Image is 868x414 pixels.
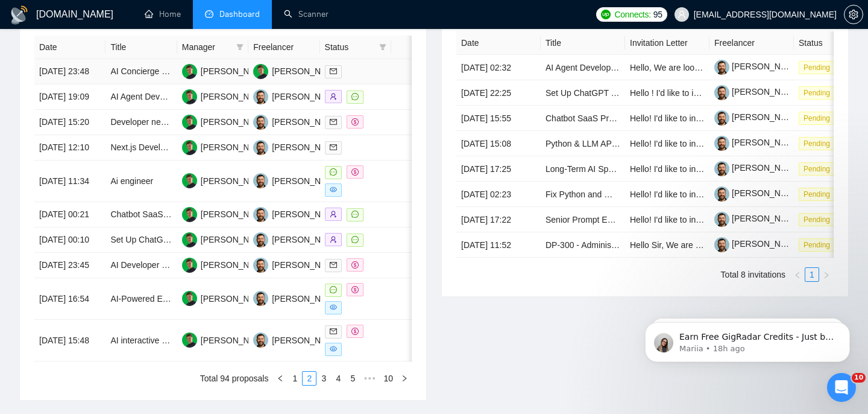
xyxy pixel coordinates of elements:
a: Pending [799,214,840,224]
div: [PERSON_NAME] [201,141,270,154]
li: Next Page [397,371,412,386]
img: VK [253,89,268,104]
span: setting [844,10,863,19]
span: dollar [351,261,359,269]
a: Ai engineer [110,176,153,186]
th: Date [456,31,541,55]
a: 2 [303,372,316,385]
a: MB[PERSON_NAME] [182,176,270,185]
span: dashboard [205,10,213,18]
th: Manager [177,36,248,59]
a: 1 [805,268,819,281]
span: right [401,375,408,382]
span: Dashboard [219,9,260,19]
td: [DATE] 23:45 [34,253,105,278]
a: Chatbot SaaS Project [110,209,192,219]
a: Python & LLM API Specialist for AI Assistant Chatbot Development [546,139,794,148]
a: VK[PERSON_NAME] [253,293,341,303]
a: Next.js Developer for AI Ads Dashboard and N8n Automations [110,142,342,152]
a: AI Developer Needed for Proposal Auto-Tagging and Draft Generation [110,260,372,270]
a: AI-Powered Email Security Gateway (Mail Relay) [110,294,294,304]
li: 4 [331,371,345,386]
span: Pending [799,137,835,150]
a: VK[PERSON_NAME] [253,260,341,269]
span: right [823,272,830,279]
li: Next 5 Pages [360,371,379,386]
img: c1-JWQDXWEy3CnA6sRtFzzU22paoDq5cZnWyBNc3HWqwvuW0qNnjm1CMP-YmbEEtPC [714,85,729,100]
img: MB [182,140,197,155]
th: Title [541,31,625,55]
a: MB[PERSON_NAME] [182,335,270,345]
img: c1-JWQDXWEy3CnA6sRtFzzU22paoDq5cZnWyBNc3HWqwvuW0qNnjm1CMP-YmbEEtPC [714,60,729,75]
span: dollar [351,168,359,176]
div: [PERSON_NAME] [272,233,341,246]
a: Pending [799,164,840,173]
span: left [794,272,801,279]
img: MB [182,173,197,188]
div: [PERSON_NAME] [272,334,341,347]
a: MB[PERSON_NAME] [182,66,270,75]
img: upwork-logo.png [601,10,611,19]
td: Chatbot SaaS Project [105,202,177,228]
span: user-add [330,93,337,100]
a: Pending [799,189,840,199]
div: [PERSON_NAME] [201,334,270,347]
span: user-add [330,236,337,243]
img: MB [182,64,197,79]
a: setting [844,10,863,19]
span: Pending [799,86,835,100]
span: Pending [799,61,835,74]
a: Set Up ChatGPT Team Version & Initial Project Configuration [110,235,338,244]
div: [PERSON_NAME] [201,65,270,78]
td: Set Up ChatGPT Team Version & Initial Project Configuration [541,80,625,106]
a: MB[PERSON_NAME] [182,142,270,151]
td: [DATE] 23:48 [34,59,105,84]
td: Developer needed to build AI Physique-Grading Mobile App for iOS / Android [105,110,177,135]
img: c1-JWQDXWEy3CnA6sRtFzzU22paoDq5cZnWyBNc3HWqwvuW0qNnjm1CMP-YmbEEtPC [714,237,729,252]
td: [DATE] 02:23 [456,182,541,207]
span: 10 [852,373,866,383]
button: right [819,267,834,282]
div: [PERSON_NAME] [272,90,341,103]
img: VK [253,207,268,222]
a: VK[PERSON_NAME] [253,142,341,151]
button: setting [844,5,863,24]
span: message [351,93,359,100]
a: Long-Term AI Specialist Wanted | NLP, Chatbot, Automation & Prompt Engineering [546,164,854,174]
span: eye [330,186,337,193]
td: Python & LLM API Specialist for AI Assistant Chatbot Development [541,131,625,156]
a: [PERSON_NAME] [714,112,801,122]
div: [PERSON_NAME] [201,115,270,129]
a: 4 [332,372,345,385]
span: mail [330,118,337,126]
span: dollar [351,328,359,335]
a: Set Up ChatGPT Team Version & Initial Project Configuration [546,88,773,98]
img: MB [182,89,197,104]
div: [PERSON_NAME] [272,292,341,305]
span: dollar [351,286,359,293]
a: AI Agent Developer for Vendor Research & Data Automation [546,63,771,72]
a: MB[PERSON_NAME] [253,66,341,75]
img: MB [182,115,197,130]
a: 1 [288,372,301,385]
a: searchScanner [284,9,329,19]
td: [DATE] 15:55 [456,106,541,131]
span: Status [325,40,374,54]
span: eye [330,345,337,352]
button: left [790,267,805,282]
img: VK [253,291,268,306]
li: 3 [316,371,331,386]
li: Previous Page [273,371,288,386]
th: Invitation Letter [625,31,709,55]
a: Pending [799,138,840,148]
li: 1 [288,371,302,386]
img: VK [253,140,268,155]
span: message [351,211,359,218]
td: [DATE] 19:09 [34,84,105,110]
li: 10 [379,371,397,386]
img: MB [182,258,197,273]
div: [PERSON_NAME] [201,174,270,188]
div: [PERSON_NAME] [272,65,341,78]
a: VK[PERSON_NAME] [253,209,341,218]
